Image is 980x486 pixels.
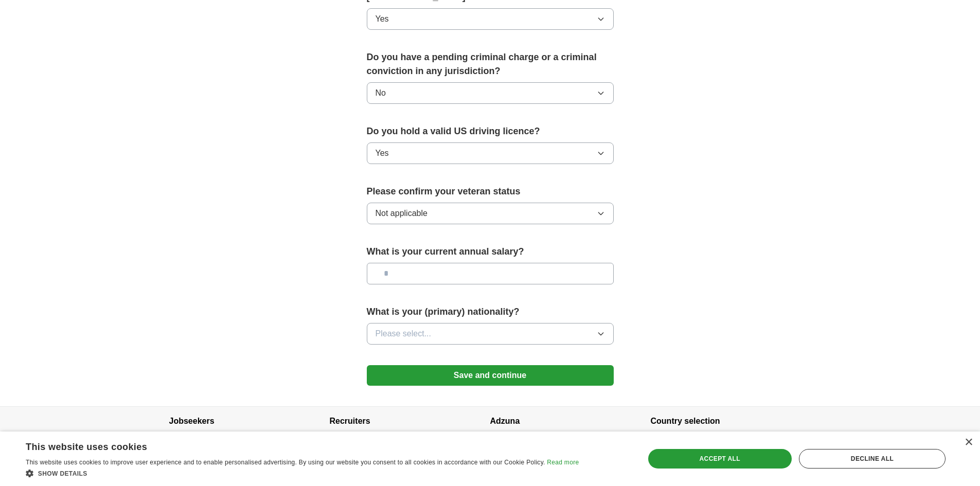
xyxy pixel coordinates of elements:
[376,147,389,159] span: Yes
[367,82,614,104] button: No
[38,470,87,477] span: Show details
[367,305,614,319] label: What is your (primary) nationality?
[367,124,614,138] label: Do you hold a valid US driving licence?
[26,438,553,453] div: This website uses cookies
[648,449,792,469] div: Accept all
[651,407,811,436] h4: Country selection
[547,459,579,466] a: Read more, opens a new window
[367,323,614,345] button: Please select...
[376,13,389,25] span: Yes
[367,50,614,78] label: Do you have a pending criminal charge or a criminal conviction in any jurisdiction?
[367,142,614,164] button: Yes
[367,203,614,224] button: Not applicable
[376,207,427,220] span: Not applicable
[965,439,972,446] div: Close
[376,87,386,99] span: No
[26,468,579,478] div: Show details
[367,185,614,199] label: Please confirm your veteran status
[367,8,614,30] button: Yes
[26,459,545,466] span: This website uses cookies to improve user experience and to enable personalised advertising. By u...
[799,449,946,469] div: Decline all
[367,245,614,259] label: What is your current annual salary?
[376,328,432,340] span: Please select...
[367,365,614,386] button: Save and continue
